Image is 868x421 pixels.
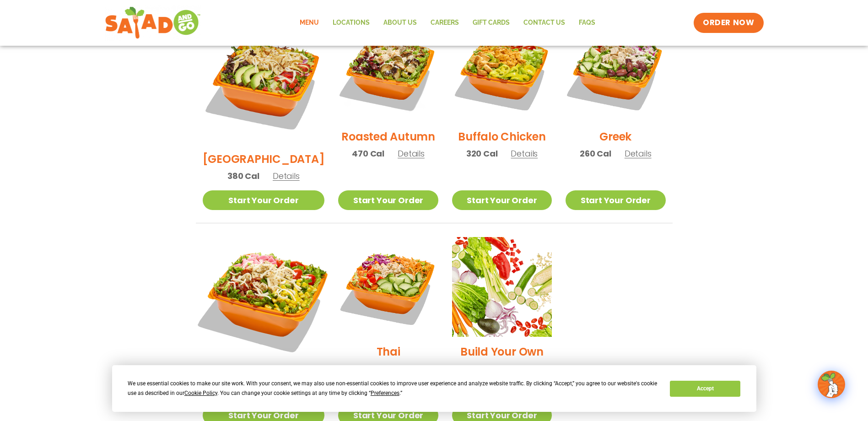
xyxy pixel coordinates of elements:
[192,227,335,370] img: Product photo for Jalapeño Ranch Salad
[112,365,756,412] div: Cookie Consent Prompt
[460,344,544,360] h2: Build Your Own
[580,147,611,160] span: 260 Cal
[599,129,631,145] h2: Greek
[694,13,763,33] a: ORDER NOW
[377,12,424,33] a: About Us
[670,381,740,397] button: Accept
[398,148,425,159] span: Details
[517,12,572,33] a: Contact Us
[203,190,325,210] a: Start Your Order
[466,12,517,33] a: GIFT CARDS
[203,151,325,167] h2: [GEOGRAPHIC_DATA]
[338,190,438,210] a: Start Your Order
[105,5,201,41] img: new-SAG-logo-768×292
[452,237,552,337] img: Product photo for Build Your Own
[703,17,754,28] span: ORDER NOW
[227,170,259,182] span: 380 Cal
[452,190,552,210] a: Start Your Order
[128,379,659,398] div: We use essential cookies to make our site work. With your consent, we may also use non-essential ...
[341,129,435,145] h2: Roasted Autumn
[338,237,438,337] img: Product photo for Thai Salad
[566,190,665,210] a: Start Your Order
[474,362,489,375] span: Cal
[338,22,438,122] img: Product photo for Roasted Autumn Salad
[819,372,844,397] img: wpChatIcon
[625,148,652,159] span: Details
[466,147,498,160] span: 320 Cal
[566,22,665,122] img: Product photo for Greek Salad
[352,147,384,160] span: 470 Cal
[396,363,423,374] span: Details
[502,363,529,374] span: Details
[572,12,602,33] a: FAQs
[203,22,325,144] img: Product photo for BBQ Ranch Salad
[377,344,400,360] h2: Thai
[273,170,300,182] span: Details
[184,390,217,396] span: Cookie Policy
[326,12,377,33] a: Locations
[458,129,545,145] h2: Buffalo Chicken
[293,12,326,33] a: Menu
[371,390,399,396] span: Preferences
[452,22,552,122] img: Product photo for Buffalo Chicken Salad
[293,12,602,33] nav: Menu
[424,12,466,33] a: Careers
[353,362,383,375] span: 170 Cal
[511,148,538,159] span: Details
